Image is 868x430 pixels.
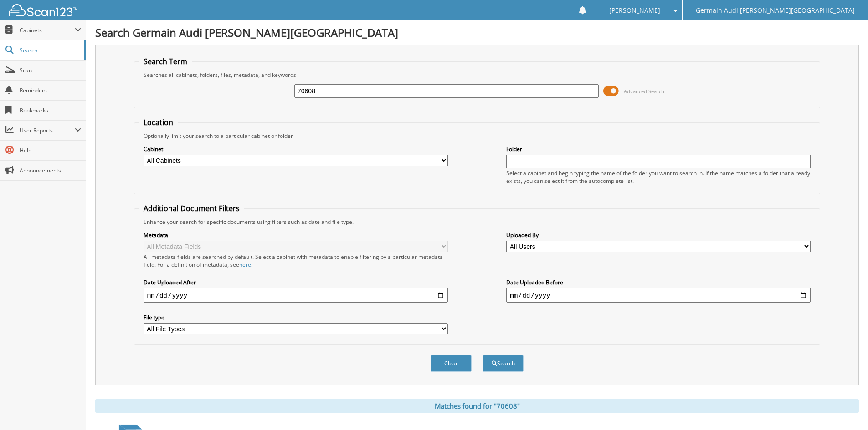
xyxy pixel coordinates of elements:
span: Bookmarks [20,106,81,114]
label: Uploaded By [506,231,811,239]
button: Search [483,355,524,372]
div: Enhance your search for specific documents using filters such as date and file type. [139,218,815,226]
label: Metadata [144,231,448,239]
label: Date Uploaded Before [506,278,811,286]
span: Germain Audi [PERSON_NAME][GEOGRAPHIC_DATA] [696,8,855,13]
span: Cabinets [20,26,75,34]
label: Folder [506,145,811,153]
span: Reminders [20,86,81,94]
div: All metadata fields are searched by default. Select a cabinet with metadata to enable filtering b... [144,253,448,268]
legend: Location [139,117,178,127]
span: Search [20,46,80,54]
span: Advanced Search [624,88,664,95]
input: end [506,288,811,303]
div: Select a cabinet and begin typing the name of the folder you want to search in. If the name match... [506,169,811,185]
span: Announcements [20,167,81,174]
span: Scan [20,66,81,74]
div: Matches found for "70608" [95,399,859,413]
legend: Search Term [139,56,192,66]
span: [PERSON_NAME] [609,8,660,13]
legend: Additional Document Filters [139,203,244,213]
a: here [239,261,251,268]
span: Help [20,147,81,154]
iframe: Chat Widget [822,386,868,430]
label: File type [144,314,448,321]
label: Date Uploaded After [144,278,448,286]
span: User Reports [20,126,75,134]
img: scan123-logo-white.svg [9,4,77,16]
button: Clear [431,355,472,372]
input: start [144,288,448,303]
label: Cabinet [144,145,448,153]
h1: Search Germain Audi [PERSON_NAME][GEOGRAPHIC_DATA] [95,25,859,40]
div: Searches all cabinets, folders, files, metadata, and keywords [139,71,815,79]
div: Optionally limit your search to a particular cabinet or folder [139,132,815,140]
